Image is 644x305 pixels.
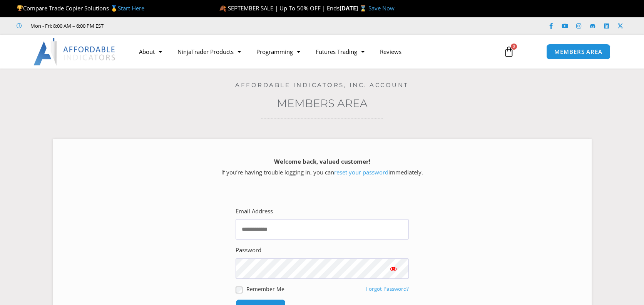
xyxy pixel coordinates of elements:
[340,4,368,12] strong: [DATE] ⌛
[511,44,517,50] span: 0
[378,258,409,279] button: Show password
[33,38,116,65] img: LogoAI | Affordable Indicators – NinjaTrader
[546,44,611,60] a: MEMBERS AREA
[219,4,340,12] span: 🍂 SEPTEMBER SALE | Up To 50% OFF | Ends
[246,285,284,293] label: Remember Me
[118,4,144,12] a: Start Here
[366,285,409,292] a: Forgot Password?
[236,245,261,256] label: Password
[66,156,578,178] p: If you’re having trouble logging in, you can immediately.
[236,206,273,217] label: Email Address
[114,22,230,30] iframe: Customer reviews powered by Trustpilot
[274,158,370,165] strong: Welcome back, valued customer!
[131,43,170,60] a: About
[131,43,495,60] nav: Menu
[372,43,409,60] a: Reviews
[554,49,602,55] span: MEMBERS AREA
[492,40,526,63] a: 0
[28,21,104,30] span: Mon - Fri: 8:00 AM – 6:00 PM EST
[334,168,388,176] a: reset your password
[277,97,368,110] a: Members Area
[249,43,308,60] a: Programming
[170,43,249,60] a: NinjaTrader Products
[17,5,23,11] img: 🏆
[308,43,372,60] a: Futures Trading
[17,4,144,12] span: Compare Trade Copier Solutions 🥇
[235,81,409,89] a: Affordable Indicators, Inc. Account
[368,4,395,12] a: Save Now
